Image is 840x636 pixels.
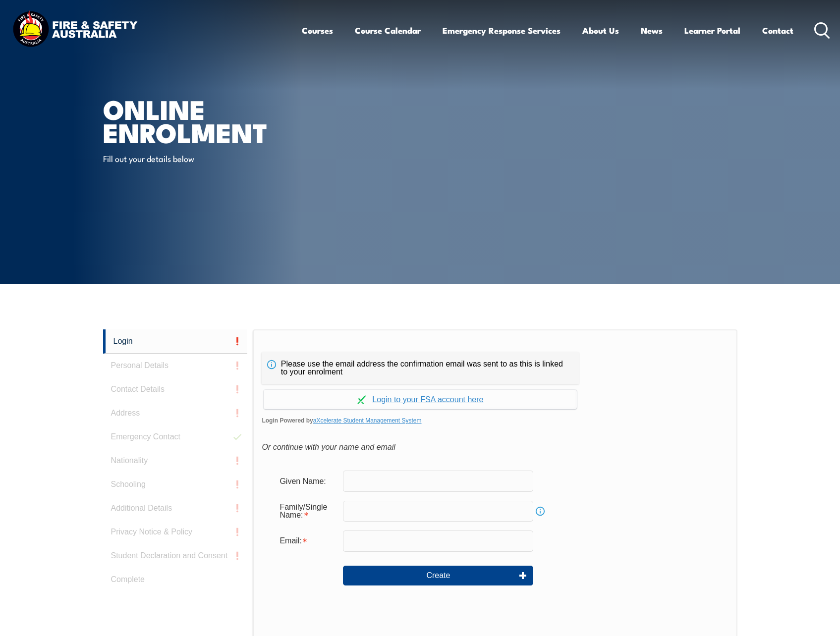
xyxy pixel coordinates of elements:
button: Create [343,566,533,585]
a: News [641,17,663,44]
img: Log in withaxcelerate [357,395,366,404]
div: Or continue with your name and email [262,440,728,455]
a: Contact [762,17,793,44]
a: aXcelerate Student Management System [313,417,422,424]
div: Please use the email address the confirmation email was sent to as this is linked to your enrolment [262,352,579,384]
span: Login Powered by [262,413,728,428]
div: Family/Single Name is required. [272,498,343,525]
a: Learner Portal [684,17,740,44]
a: Info [533,504,547,518]
a: Courses [302,17,333,44]
div: Email is required. [272,531,343,550]
div: Given Name: [272,472,343,490]
a: Login [103,329,248,354]
h1: Online Enrolment [103,97,348,143]
a: Emergency Response Services [443,17,560,44]
a: About Us [582,17,619,44]
p: Fill out your details below [103,153,284,164]
a: Course Calendar [355,17,421,44]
